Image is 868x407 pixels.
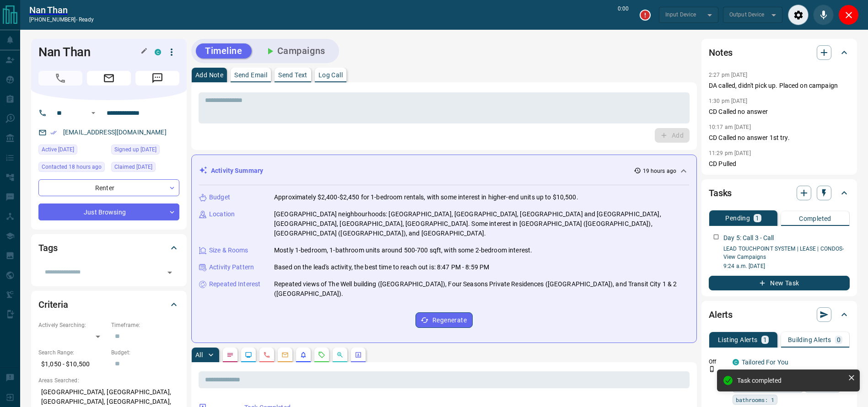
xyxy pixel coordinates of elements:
[274,246,532,255] p: Mostly 1-bedroom, 1-bathroom units around 500-700 sqft, with some 2-bedroom interest.
[709,45,733,60] h2: Notes
[209,279,260,289] p: Repeated Interest
[38,376,179,385] p: Areas Searched:
[709,304,850,326] div: Alerts
[281,351,289,359] svg: Emails
[336,351,344,359] svg: Opportunities
[415,312,473,328] button: Regenerate
[709,307,733,322] h2: Alerts
[211,166,263,176] p: Activity Summary
[274,279,689,299] p: Repeated views of The Well building ([GEOGRAPHIC_DATA]), Four Seasons Private Residences ([GEOGRA...
[111,348,179,357] p: Budget:
[29,5,94,16] a: Nan Than
[88,107,99,118] button: Open
[709,107,850,117] p: CD Called no answer
[318,351,325,359] svg: Requests
[245,351,252,359] svg: Lead Browsing Activity
[725,215,750,221] p: Pending
[709,81,850,91] p: DA called, didn't pick up. Placed on campaign
[209,246,248,255] p: Size & Rooms
[723,262,850,270] p: 9:24 a.m. [DATE]
[709,150,751,156] p: 11:29 pm [DATE]
[234,72,267,78] p: Send Email
[709,358,727,366] p: Off
[38,294,179,316] div: Criteria
[29,16,94,24] p: [PHONE_NUMBER] -
[274,209,689,238] p: [GEOGRAPHIC_DATA] neighbourhoods: [GEOGRAPHIC_DATA], [GEOGRAPHIC_DATA], [GEOGRAPHIC_DATA] and [GE...
[763,337,767,343] p: 1
[300,351,307,359] svg: Listing Alerts
[737,377,844,384] div: Task completed
[838,5,859,25] div: Close
[723,233,774,243] p: Day 5: Call 3 - Call
[709,42,850,64] div: Notes
[723,246,844,260] a: LEAD TOUCHPOINT SYSTEM | LEASE | CONDOS- View Campaigns
[718,337,758,343] p: Listing Alerts
[38,203,179,220] div: Just Browsing
[38,162,107,175] div: Tue Oct 14 2025
[274,193,578,202] p: Approximately $2,400-$2,450 for 1-bedroom rentals, with some interest in higher-end units up to $...
[199,162,689,179] div: Activity Summary19 hours ago
[38,348,107,357] p: Search Range:
[209,209,235,219] p: Location
[226,351,234,359] svg: Notes
[618,5,629,25] p: 0:00
[643,167,676,175] p: 19 hours ago
[87,71,131,86] span: Email
[709,182,850,204] div: Tasks
[813,5,834,25] div: Mute
[733,359,739,365] div: condos.ca
[111,145,179,157] div: Wed Feb 19 2025
[209,193,230,202] p: Budget
[38,241,57,255] h2: Tags
[709,98,748,104] p: 1:30 pm [DATE]
[709,133,850,143] p: CD Called no answer 1st try.
[788,5,809,25] div: Audio Settings
[837,337,841,343] p: 0
[318,72,343,78] p: Log Call
[709,366,715,372] svg: Push Notification Only
[155,49,161,55] div: condos.ca
[38,45,141,59] h1: Nan Than
[709,276,850,290] button: New Task
[709,72,748,78] p: 2:27 pm [DATE]
[163,266,176,279] button: Open
[742,359,788,366] a: Tailored For You
[755,215,759,221] p: 1
[274,262,489,272] p: Based on the lead's activity, the best time to reach out is: 8:47 PM - 8:59 PM
[135,71,179,86] span: Message
[38,321,107,329] p: Actively Searching:
[709,186,732,200] h2: Tasks
[255,43,334,59] button: Campaigns
[355,351,362,359] svg: Agent Actions
[195,72,223,78] p: Add Note
[38,71,82,86] span: Call
[38,297,68,312] h2: Criteria
[38,179,179,196] div: Renter
[42,145,74,154] span: Active [DATE]
[195,352,203,358] p: All
[709,124,751,130] p: 10:17 am [DATE]
[263,351,270,359] svg: Calls
[709,159,850,169] p: CD Pulled
[50,129,57,136] svg: Email Verified
[209,262,254,272] p: Activity Pattern
[111,321,179,329] p: Timeframe:
[42,162,102,171] span: Contacted 18 hours ago
[278,72,307,78] p: Send Text
[114,145,156,154] span: Signed up [DATE]
[38,145,107,157] div: Mon Oct 13 2025
[111,162,179,175] div: Wed Feb 19 2025
[114,162,152,171] span: Claimed [DATE]
[788,337,831,343] p: Building Alerts
[63,129,167,136] a: [EMAIL_ADDRESS][DOMAIN_NAME]
[79,16,94,23] span: ready
[196,43,252,59] button: Timeline
[38,357,107,372] p: $1,050 - $10,500
[799,215,831,222] p: Completed
[38,237,179,259] div: Tags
